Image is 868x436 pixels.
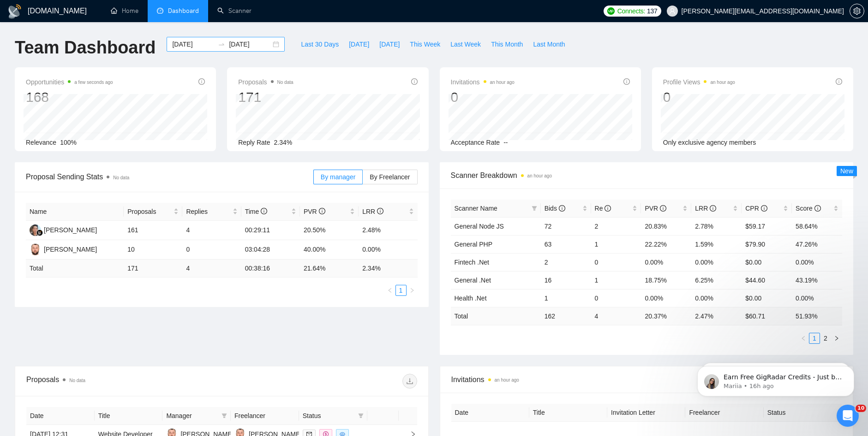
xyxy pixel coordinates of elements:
th: Date [451,404,529,422]
td: 0.00% [792,289,842,307]
li: 1 [395,285,407,296]
button: left [384,285,395,296]
a: General PHP [455,241,492,248]
td: 2.48% [359,221,417,240]
span: user [669,8,676,14]
span: filter [532,206,537,211]
span: Invitations [451,77,515,88]
button: setting [850,4,864,18]
span: right [834,336,839,341]
button: Last 30 Days [296,37,344,52]
span: By Freelancer [370,173,410,181]
span: info-circle [319,208,325,214]
td: 0 [182,240,241,259]
li: Next Page [831,333,842,344]
span: 100% [60,139,77,146]
span: left [387,288,393,293]
img: TH [30,224,41,236]
span: info-circle [836,78,842,85]
td: $0.00 [742,289,792,307]
div: 0 [451,88,515,106]
input: End date [229,39,271,49]
li: 1 [809,333,820,344]
div: 171 [238,88,293,106]
th: Freelancer [231,407,299,425]
span: [DATE] [349,39,369,49]
td: 4 [182,259,241,277]
td: 0.00% [359,240,417,259]
td: 0.00% [641,289,691,307]
a: General Node JS [455,223,504,230]
span: PVR [645,205,666,212]
td: 162 [541,307,591,325]
span: No data [277,80,293,85]
td: 21.64 % [300,259,359,277]
li: 2 [820,333,831,344]
li: Next Page [407,285,418,296]
span: Proposals [238,77,293,88]
td: 0 [591,289,641,307]
td: 43.19% [792,271,842,289]
span: filter [356,409,365,423]
span: Reply Rate [238,139,270,146]
span: info-circle [623,78,630,85]
td: 16 [541,271,591,289]
th: Title [95,407,163,425]
button: This Month [486,37,528,52]
th: Title [529,404,607,422]
button: right [831,333,842,344]
td: 58.64% [792,217,842,235]
span: No data [113,175,129,180]
div: Proposals [26,374,221,389]
td: 0 [591,253,641,271]
span: By manager [321,173,355,181]
td: 00:38:16 [241,259,300,277]
time: a few seconds ago [74,80,113,85]
td: 161 [124,221,182,240]
td: 72 [541,217,591,235]
td: 6.25% [691,271,742,289]
td: Total [26,259,124,277]
td: 22.22% [641,235,691,253]
span: info-circle [710,205,716,212]
td: 40.00% [300,240,359,259]
span: filter [530,201,539,215]
a: Fintech .Net [455,259,489,266]
span: left [801,336,806,341]
a: 2 [820,333,831,343]
td: $0.00 [742,253,792,271]
span: Dashboard [168,7,199,15]
button: [DATE] [344,37,374,52]
th: Invitation Letter [607,404,685,422]
th: Proposals [124,203,182,221]
td: 2 [591,217,641,235]
th: Replies [182,203,241,221]
td: 0.00% [792,253,842,271]
span: Manager [166,411,218,421]
img: logo [7,4,22,19]
span: LRR [362,208,383,215]
button: right [407,285,418,296]
div: 168 [26,88,113,106]
span: Scanner Name [455,205,497,212]
span: LRR [695,205,716,212]
time: an hour ago [495,377,519,383]
span: info-circle [814,205,821,212]
span: -- [503,139,508,146]
span: Only exclusive agency members [663,139,756,146]
button: Last Month [528,37,570,52]
td: 1 [591,271,641,289]
span: Last Week [450,39,481,49]
span: Connects: [617,6,645,16]
td: Total [451,307,541,325]
div: [PERSON_NAME] [44,244,97,254]
button: This Week [405,37,445,52]
span: Time [245,208,267,215]
td: 10 [124,240,182,259]
span: Status [303,411,354,421]
time: an hour ago [490,80,515,85]
span: Last Month [533,39,565,49]
td: 4 [182,221,241,240]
